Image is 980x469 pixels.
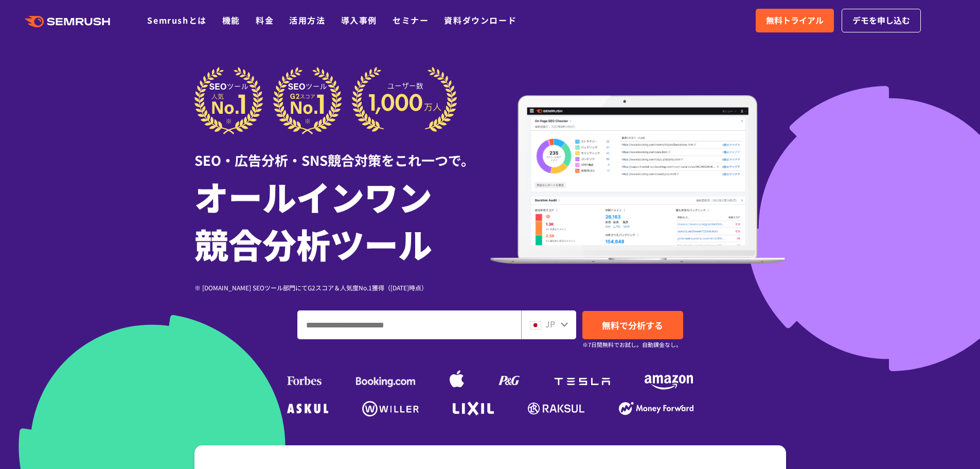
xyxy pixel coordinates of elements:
a: 無料で分析する [582,311,683,339]
small: ※7日間無料でお試し。自動課金なし。 [582,340,682,350]
div: SEO・広告分析・SNS競合対策をこれ一つで。 [194,134,490,170]
a: デモを申し込む [842,9,921,32]
div: ※ [DOMAIN_NAME] SEOツール部門にてG2スコア＆人気度No.1獲得（[DATE]時点） [194,283,490,292]
a: 機能 [222,14,240,26]
h1: オールインワン 競合分析ツール [194,172,490,267]
a: 資料ダウンロード [444,14,516,26]
a: 無料トライアル [756,9,834,32]
a: セミナー [393,14,429,26]
a: 導入事例 [341,14,377,26]
input: ドメイン、キーワードまたはURLを入力してください [298,311,521,339]
a: 料金 [256,14,274,26]
span: JP [545,318,555,330]
a: Semrushとは [147,14,206,26]
a: 活用方法 [289,14,325,26]
span: デモを申し込む [852,14,910,27]
span: 無料トライアル [766,14,824,27]
span: 無料で分析する [602,319,663,332]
